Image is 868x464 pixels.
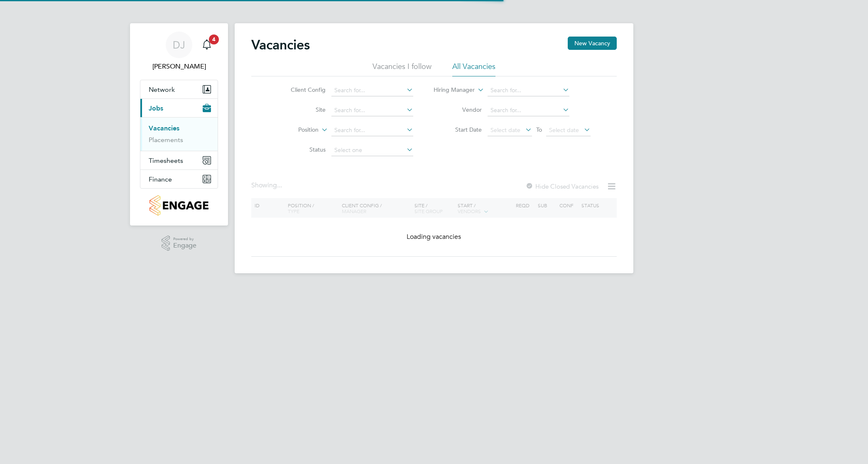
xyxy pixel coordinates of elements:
[490,126,520,134] span: Select date
[525,182,598,190] label: Hide Closed Vacancies
[434,106,482,113] label: Vendor
[331,125,413,136] input: Search for...
[488,85,569,96] input: Search for...
[140,170,218,188] button: Finance
[251,181,284,190] div: Showing
[434,126,482,133] label: Start Date
[534,124,544,135] span: To
[209,34,219,44] span: 4
[149,104,163,112] span: Jobs
[373,61,432,76] li: Vacancies I follow
[173,236,196,243] span: Powered by
[331,85,413,96] input: Search for...
[130,23,228,226] nav: Main navigation
[140,32,218,71] a: DJ[PERSON_NAME]
[173,242,196,249] span: Engage
[251,37,310,53] h2: Vacancies
[162,236,197,251] a: Powered byEngage
[140,195,218,216] a: Go to home page
[199,32,215,58] a: 4
[278,146,326,153] label: Status
[278,86,326,93] label: Client Config
[149,124,179,132] a: Vacancies
[277,181,282,189] span: ...
[549,126,579,134] span: Select date
[278,106,326,113] label: Site
[488,105,569,116] input: Search for...
[140,99,218,117] button: Jobs
[568,37,617,50] button: New Vacancy
[140,117,218,151] div: Jobs
[427,86,475,94] label: Hiring Manager
[149,157,183,164] span: Timesheets
[150,195,208,216] img: countryside-properties-logo-retina.png
[173,39,185,50] span: DJ
[140,151,218,169] button: Timesheets
[149,175,172,183] span: Finance
[271,126,319,134] label: Position
[149,86,175,93] span: Network
[140,61,218,71] span: David Jones
[331,105,413,116] input: Search for...
[331,145,413,156] input: Select one
[140,80,218,98] button: Network
[149,136,183,144] a: Placements
[452,61,495,76] li: All Vacancies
